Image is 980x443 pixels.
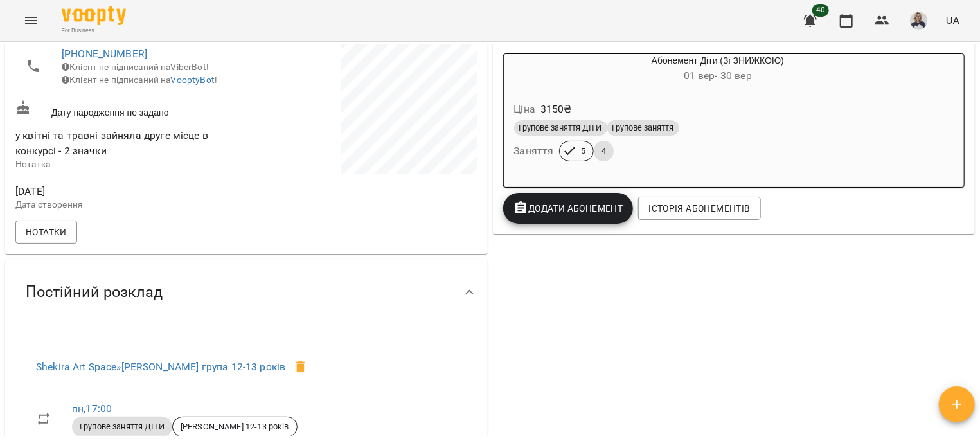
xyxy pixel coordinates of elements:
span: UA [946,14,959,27]
span: 01 вер - 30 вер [684,69,752,82]
span: 40 [812,4,829,17]
span: Історія абонементів [648,201,750,216]
p: Нотатка [15,158,244,171]
button: Menu [15,5,46,36]
span: Групове заняття ДІТИ [514,122,607,134]
button: Додати Абонемент [503,193,634,224]
span: Клієнт не підписаний на ViberBot! [62,62,209,72]
h6: Ціна [514,100,536,118]
button: UA [941,8,965,32]
img: Voopty Logo [62,6,126,25]
a: VooptyBot [171,75,215,85]
span: Групове заняття [607,122,679,134]
span: Групове заняття ДІТИ [72,421,172,433]
span: For Business [62,26,126,35]
span: Видалити клієнта з групи Іра Дудка 12-13 років для курсу Іра Дудка група 12-13 років ? [285,352,316,383]
div: Постійний розклад [5,259,488,325]
span: Клієнт не підписаний на ! [62,75,217,85]
span: Нотатки [26,224,67,240]
p: 3150 ₴ [540,102,572,117]
span: Постійний розклад [26,282,163,302]
span: Додати Абонемент [513,201,623,216]
a: Shekira Art Space»[PERSON_NAME] група 12-13 років [36,361,285,373]
a: [PHONE_NUMBER] [62,48,147,60]
a: пн,17:00 [72,402,112,415]
span: 5 [573,145,593,157]
span: [DATE] [15,184,244,199]
img: 60ff81f660890b5dd62a0e88b2ac9d82.jpg [910,12,928,30]
div: Абонемент Діти (Зі ЗНИЖКОЮ) [504,54,932,85]
div: [PERSON_NAME] 12-13 років [172,417,298,437]
p: Дата створення [15,199,244,212]
span: [PERSON_NAME] 12-13 років [173,421,297,433]
div: Дату народження не задано [13,98,246,122]
h6: Заняття [514,142,554,160]
button: Нотатки [15,221,77,244]
span: 4 [594,145,614,157]
button: Історія абонементів [638,197,760,220]
button: Абонемент Діти (Зі ЗНИЖКОЮ)01 вер- 30 верЦіна3150₴Групове заняття ДІТИГрупове заняттяЗаняття54 [504,54,932,177]
span: у квітні та травні зайняла друге місце в конкурсі - 2 значки [15,129,208,157]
